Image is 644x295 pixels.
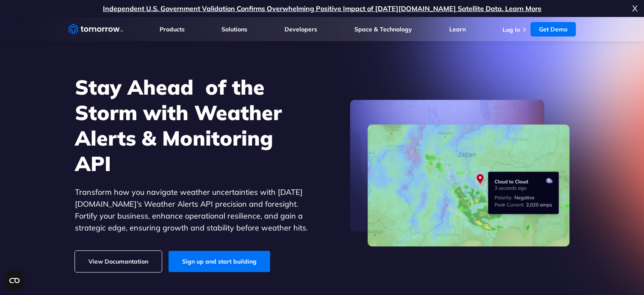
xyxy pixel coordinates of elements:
[4,270,25,291] button: Open CMP widget
[285,25,317,33] a: Developers
[221,25,247,33] a: Solutions
[75,186,308,234] p: Transform how you navigate weather uncertainties with [DATE][DOMAIN_NAME]’s Weather Alerts API pr...
[449,25,466,33] a: Learn
[503,26,520,34] a: Log In
[169,251,270,272] a: Sign up and start building
[75,251,162,272] a: View Documantation
[68,23,123,36] a: Home link
[160,25,185,33] a: Products
[354,25,412,33] a: Space & Technology
[103,4,542,13] a: Independent U.S. Government Validation Confirms Overwhelming Positive Impact of [DATE][DOMAIN_NAM...
[75,74,308,176] h1: Stay Ahead of the Storm with Weather Alerts & Monitoring API
[531,22,576,37] a: Get Demo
